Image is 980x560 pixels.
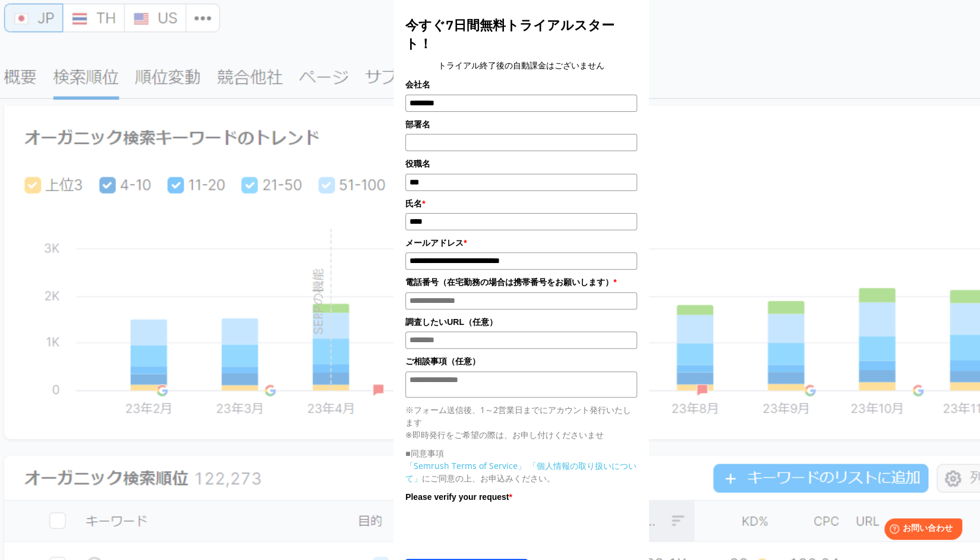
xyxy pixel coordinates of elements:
label: Please verify your request [405,490,637,503]
label: 役職名 [405,157,637,170]
center: トライアル終了後の自動課金はございません [405,59,637,72]
label: 部署名 [405,118,637,131]
p: にご同意の上、お申込みください。 [405,459,637,484]
label: メールアドレス [405,236,637,249]
a: 「個人情報の取り扱いについて」 [405,460,636,484]
label: 会社名 [405,78,637,91]
p: ■同意事項 [405,447,637,459]
label: 調査したいURL（任意） [405,315,637,329]
a: 「Semrush Terms of Service」 [405,460,526,471]
label: 電話番号（在宅勤務の場合は携帯番号をお願いします） [405,276,637,289]
label: ご相談事項（任意） [405,355,637,368]
iframe: Help widget launcher [874,514,967,547]
label: 氏名 [405,197,637,210]
title: 今すぐ7日間無料トライアルスタート！ [405,16,637,53]
iframe: reCAPTCHA [405,506,586,553]
p: ※フォーム送信後、1～2営業日までにアカウント発行いたします ※即時発行をご希望の際は、お申し付けくださいませ [405,403,637,441]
